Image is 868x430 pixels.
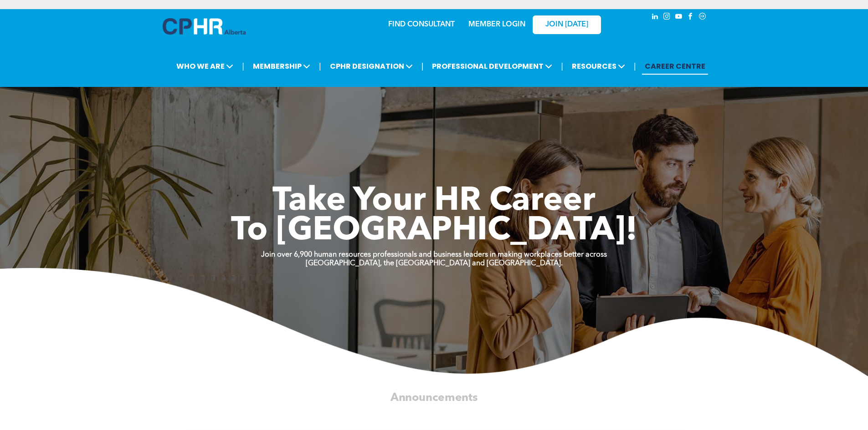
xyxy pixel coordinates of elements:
li: | [319,57,321,76]
a: facebook [686,11,696,24]
span: RESOURCES [569,58,628,75]
a: MEMBER LOGIN [468,21,525,28]
span: Take Your HR Career [272,185,596,218]
a: youtube [674,11,684,24]
span: CPHR DESIGNATION [327,58,416,75]
strong: [GEOGRAPHIC_DATA], the [GEOGRAPHIC_DATA] and [GEOGRAPHIC_DATA]. [306,260,563,267]
span: PROFESSIONAL DEVELOPMENT [429,58,555,75]
span: WHO WE ARE [174,58,236,75]
a: JOIN [DATE] [533,15,601,34]
a: Social network [698,11,708,24]
a: FIND CONSULTANT [388,21,455,28]
span: Announcements [390,392,478,403]
li: | [634,57,636,76]
a: instagram [662,11,672,24]
li: | [561,57,563,76]
span: JOIN [DATE] [545,20,588,29]
img: A blue and white logo for cp alberta [163,18,246,35]
span: To [GEOGRAPHIC_DATA]! [231,215,637,248]
a: CAREER CENTRE [642,58,708,75]
li: | [242,57,244,76]
span: MEMBERSHIP [250,58,313,75]
li: | [421,57,424,76]
a: linkedin [650,11,660,24]
strong: Join over 6,900 human resources professionals and business leaders in making workplaces better ac... [261,251,607,258]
